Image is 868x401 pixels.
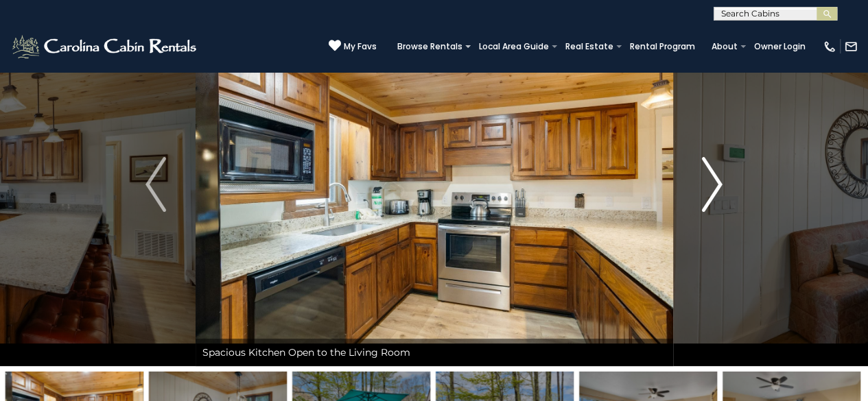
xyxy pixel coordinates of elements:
[10,33,200,60] img: White-1-2.png
[472,37,556,56] a: Local Area Guide
[145,157,166,212] img: arrow
[705,37,744,56] a: About
[344,40,377,53] span: My Favs
[747,37,812,56] a: Owner Login
[329,39,377,53] a: My Favs
[702,157,723,212] img: arrow
[623,37,702,56] a: Rental Program
[559,37,620,56] a: Real Estate
[117,3,196,366] button: Previous
[672,3,751,366] button: Next
[844,40,858,53] img: mail-regular-white.png
[196,339,673,366] div: Spacious Kitchen Open to the Living Room
[823,40,836,53] img: phone-regular-white.png
[390,37,469,56] a: Browse Rentals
